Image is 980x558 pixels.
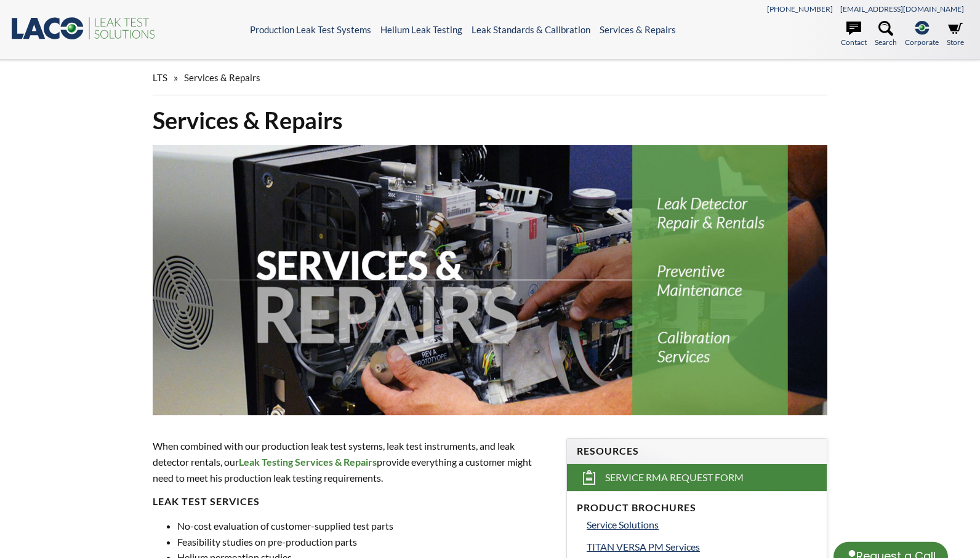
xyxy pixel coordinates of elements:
a: Services & Repairs [600,24,676,35]
span: Services & Repairs [184,72,260,83]
a: TITAN VERSA PM Services [587,539,817,555]
a: Service Solutions [587,517,817,533]
span: TITAN VERSA PM Services [587,541,700,552]
div: » [153,60,828,95]
a: Leak Standards & Calibration [472,24,590,35]
strong: Leak Testing Services & Repairs [239,456,377,468]
h4: Leak Test Services [153,495,552,508]
a: Production Leak Test Systems [250,24,371,35]
a: [EMAIL_ADDRESS][DOMAIN_NAME] [840,4,964,14]
a: Service RMA Request Form [567,464,827,491]
h1: Services & Repairs [153,105,828,135]
a: Helium Leak Testing [380,24,462,35]
h4: Resources [577,445,817,458]
p: When combined with our production leak test systems, leak test instruments, and leak detector ren... [153,438,552,485]
span: Corporate [905,36,939,48]
a: Store [947,21,964,48]
a: Search [875,21,897,48]
li: No-cost evaluation of customer-supplied test parts [177,518,552,534]
span: LTS [153,72,167,83]
span: Service Solutions [587,519,659,530]
img: Service & Repairs header [153,145,828,415]
h4: Product Brochures [577,501,817,514]
a: Contact [841,21,867,48]
span: Service RMA Request Form [605,471,744,484]
a: [PHONE_NUMBER] [767,4,833,14]
li: Feasibility studies on pre-production parts [177,534,552,550]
